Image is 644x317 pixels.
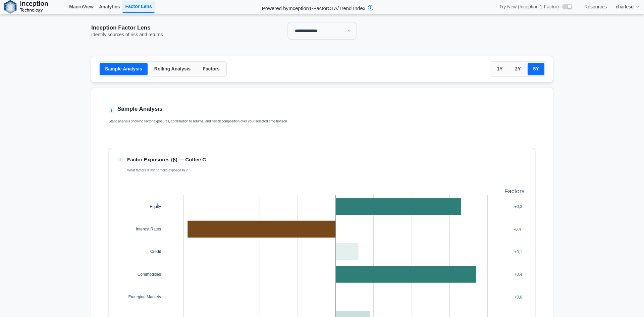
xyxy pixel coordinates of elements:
[122,1,154,13] a: Factor Lens
[491,63,508,75] button: 1Y
[499,4,559,10] span: Try New (Inception 1-Factor)
[197,63,225,75] button: Factors
[66,1,96,12] a: MacroView
[127,168,206,172] p: What factors is my portfolio exposed to ?
[117,156,123,162] span: i
[91,32,241,38] div: Identify sources of risk and returns
[96,1,122,12] a: Analytics
[109,107,115,113] span: tip_icon_section_sample
[117,105,163,113] h2: Sample Analysis
[509,63,526,75] button: 2Y
[149,63,196,75] button: Rolling Analysis
[91,24,241,32] div: Inception Factor Lens
[528,63,544,75] button: 5Y
[259,2,368,12] h2: Powered by Inception 1-Factor CTA/Trend Index
[109,119,310,123] p: Static analysis showing factor exposures, contribution to returns, and risk decomposition over yo...
[612,1,644,13] summary: charlesd
[127,156,206,163] p: Factor Exposures (β) — Coffee C
[100,63,148,75] button: Sample Analysis
[616,3,634,10] span: charlesd
[584,4,607,10] a: Resources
